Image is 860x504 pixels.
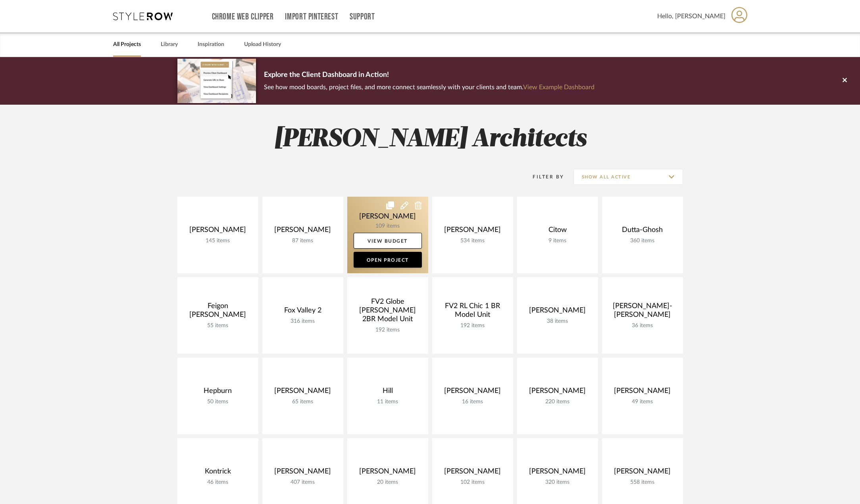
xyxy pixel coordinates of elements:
[608,467,677,479] div: [PERSON_NAME]
[523,399,592,405] div: 220 items
[354,399,422,405] div: 11 items
[657,11,725,21] span: Hello, [PERSON_NAME]
[269,318,337,325] div: 316 items
[184,479,252,486] div: 46 items
[269,399,337,405] div: 65 items
[264,82,594,93] p: See how mood boards, project files, and more connect seamlessly with your clients and team.
[439,238,507,244] div: 534 items
[269,467,337,479] div: [PERSON_NAME]
[523,226,592,238] div: Citow
[269,238,337,244] div: 87 items
[439,467,507,479] div: [PERSON_NAME]
[608,387,677,399] div: [PERSON_NAME]
[354,327,422,333] div: 192 items
[608,302,677,322] div: [PERSON_NAME]-[PERSON_NAME]
[354,252,422,268] a: Open Project
[523,238,592,244] div: 9 items
[198,39,224,50] a: Inspiration
[523,306,592,318] div: [PERSON_NAME]
[184,302,252,322] div: Feigon [PERSON_NAME]
[608,238,677,244] div: 360 items
[144,125,716,154] h2: [PERSON_NAME] Architects
[350,13,375,20] a: Support
[184,226,252,238] div: [PERSON_NAME]
[523,479,592,486] div: 320 items
[184,387,252,399] div: Hepburn
[439,399,507,405] div: 16 items
[184,238,252,244] div: 145 items
[439,479,507,486] div: 102 items
[354,479,422,486] div: 20 items
[184,467,252,479] div: Kontrick
[269,387,337,399] div: [PERSON_NAME]
[285,13,338,20] a: Import Pinterest
[439,322,507,329] div: 192 items
[113,39,141,50] a: All Projects
[354,387,422,399] div: Hill
[523,318,592,325] div: 38 items
[439,302,507,322] div: FV2 RL Chic 1 BR Model Unit
[184,399,252,405] div: 50 items
[269,479,337,486] div: 407 items
[523,84,594,90] a: View Example Dashboard
[264,69,594,82] p: Explore the Client Dashboard in Action!
[608,322,677,329] div: 36 items
[523,387,592,399] div: [PERSON_NAME]
[523,173,564,181] div: Filter By
[608,399,677,405] div: 49 items
[354,233,422,249] a: View Budget
[269,306,337,318] div: Fox Valley 2
[212,13,274,20] a: Chrome Web Clipper
[523,467,592,479] div: [PERSON_NAME]
[177,59,256,103] img: d5d033c5-7b12-40c2-a960-1ecee1989c38.png
[244,39,281,50] a: Upload History
[354,297,422,327] div: FV2 Globe [PERSON_NAME] 2BR Model Unit
[608,226,677,238] div: Dutta-Ghosh
[269,226,337,238] div: [PERSON_NAME]
[184,322,252,329] div: 55 items
[354,467,422,479] div: [PERSON_NAME]
[439,387,507,399] div: [PERSON_NAME]
[439,226,507,238] div: [PERSON_NAME]
[161,39,178,50] a: Library
[608,479,677,486] div: 558 items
